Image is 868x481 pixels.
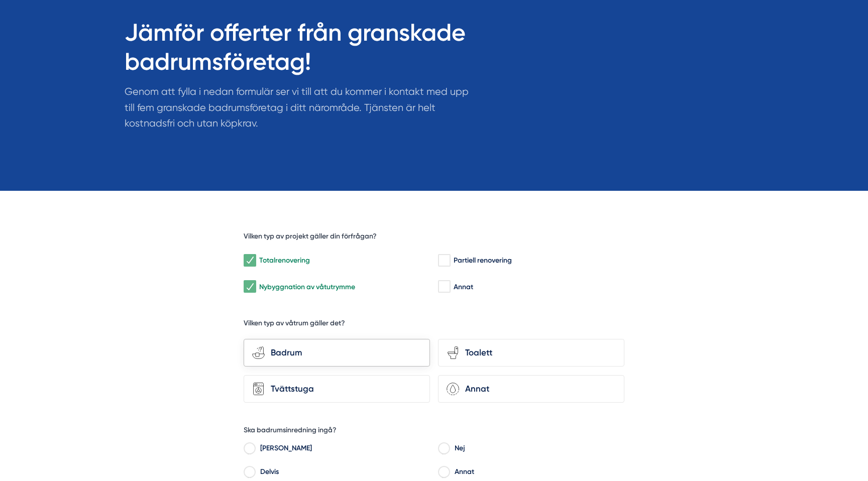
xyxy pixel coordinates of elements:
[125,84,479,136] p: Genom att fylla i nedan formulär ser vi till att du kommer i kontakt med upp till fem granskade b...
[244,445,255,454] input: Ja
[244,282,255,292] input: Nybyggnation av våtutrymme
[244,231,377,244] h5: Vilken typ av projekt gäller din förfrågan?
[438,282,450,292] input: Annat
[244,318,345,331] h5: Vilken typ av våtrum gäller det?
[438,445,450,454] input: Nej
[244,469,255,478] input: Delvis
[450,465,625,480] label: Annat
[450,442,625,457] label: Nej
[255,465,430,480] label: Delvis
[244,256,255,266] input: Totalrenovering
[438,256,450,266] input: Partiell renovering
[255,442,430,457] label: [PERSON_NAME]
[438,469,450,478] input: Annat
[244,425,337,438] h5: Ska badrumsinredning ingå?
[125,18,479,84] h1: Jämför offerter från granskade badrumsföretag!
